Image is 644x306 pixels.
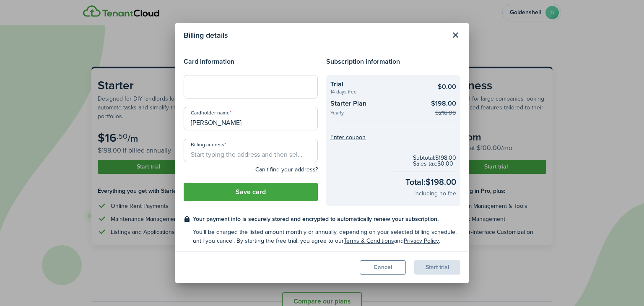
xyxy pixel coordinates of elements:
checkout-summary-item-title: Starter Plan [330,99,425,111]
a: Terms & Conditions [344,236,394,245]
checkout-summary-item-old-price: $216.00 [435,109,456,117]
button: Save card [184,183,318,201]
button: Cancel [360,260,406,275]
checkout-summary-item-description: 14 days free [330,89,425,94]
button: Can't find your address? [255,166,318,174]
checkout-terms-main: Your payment info is securely stored and encrypted to automatically renew your subscription. [193,215,460,223]
input: Start typing the address and then select from the dropdown [184,139,318,162]
iframe: Secure card payment input frame [189,83,312,91]
checkout-summary-item-main-price: $0.00 [438,82,456,92]
a: Privacy Policy [404,236,439,245]
modal-title: Billing details [184,27,446,44]
checkout-total-main: Total: $198.00 [405,176,456,188]
checkout-subtotal-item: Subtotal: $198.00 [413,155,456,161]
checkout-subtotal-item: Sales tax: $0.00 [413,161,456,167]
checkout-summary-item-main-price: $198.00 [431,99,456,109]
checkout-summary-item-title: Trial [330,79,425,89]
button: Close modal [448,28,462,42]
h4: Card information [184,57,318,67]
h4: Subscription information [326,57,460,67]
button: Enter coupon [330,135,366,140]
checkout-summary-item-description: Yearly [330,110,425,117]
checkout-terms-secondary: You'll be charged the listed amount monthly or annually, depending on your selected billing sched... [193,228,460,245]
checkout-total-secondary: Including no fee [414,189,456,198]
